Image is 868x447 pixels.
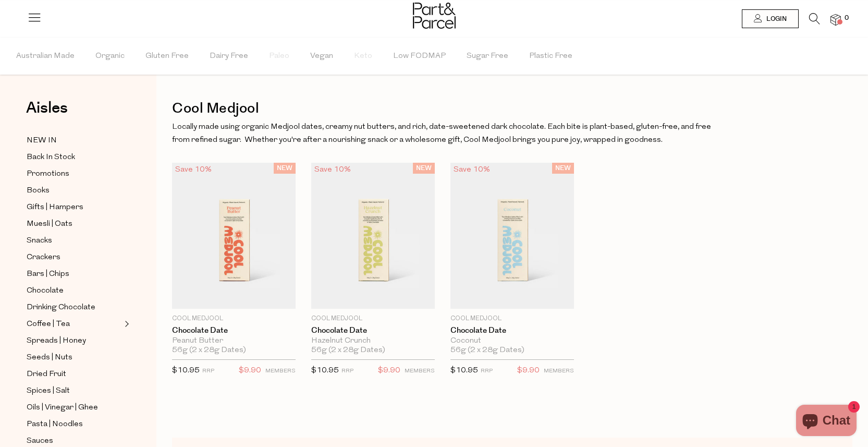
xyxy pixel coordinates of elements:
span: 56g (2 x 28g Dates) [172,346,246,355]
a: Snacks [27,234,121,247]
span: Snacks [27,235,52,247]
div: Peanut Butter [172,336,296,346]
span: Coffee | Tea [27,318,70,331]
span: Login [764,15,787,23]
p: Cool Medjool [450,314,574,323]
img: Chocolate Date [450,163,574,309]
span: NEW [274,163,296,174]
span: $9.90 [378,364,400,378]
a: Oils | Vinegar | Ghee [27,401,121,414]
a: Chocolate Date [172,326,296,335]
span: Seeds | Nuts [27,352,72,364]
button: Expand/Collapse Coffee | Tea [122,318,129,330]
span: Bars | Chips [27,268,69,281]
span: Oils | Vinegar | Ghee [27,402,98,414]
span: Organic [95,38,125,75]
small: RRP [202,368,214,374]
span: $10.95 [172,367,200,374]
a: Crackers [27,251,121,264]
span: Muesli | Oats [27,218,72,231]
span: Crackers [27,251,60,264]
span: 56g (2 x 28g Dates) [450,346,524,355]
img: Chocolate Date [172,163,296,309]
span: Drinking Chocolate [27,301,95,314]
span: Spices | Salt [27,385,70,397]
div: Save 10% [450,163,493,177]
span: Sugar Free [467,38,508,75]
a: Chocolate Date [311,326,435,335]
span: Pasta | Noodles [27,418,83,431]
span: Low FODMAP [393,38,446,75]
p: Cool Medjool [172,314,296,323]
h1: Cool Medjool [172,96,852,120]
img: Part&Parcel [413,3,456,29]
span: Keto [354,38,372,75]
a: Promotions [27,167,121,180]
a: NEW IN [27,134,121,147]
small: RRP [341,368,353,374]
span: Vegan [310,38,333,75]
a: Chocolate [27,284,121,297]
div: Save 10% [172,163,215,177]
a: Coffee | Tea [27,318,121,331]
span: NEW IN [27,135,57,147]
span: Chocolate [27,285,64,297]
img: Chocolate Date [311,163,435,309]
div: Save 10% [311,163,354,177]
span: Paleo [269,38,289,75]
small: MEMBERS [544,368,574,374]
a: Seeds | Nuts [27,351,121,364]
span: Dairy Free [210,38,248,75]
span: NEW [552,163,574,174]
div: Hazelnut Crunch [311,336,435,346]
span: Spreads | Honey [27,335,86,347]
span: $10.95 [311,367,339,374]
a: Back In Stock [27,151,121,164]
span: Promotions [27,168,69,180]
a: Spices | Salt [27,384,121,397]
span: $10.95 [450,367,478,374]
span: 0 [842,14,851,23]
span: Plastic Free [529,38,572,75]
span: Back In Stock [27,151,75,164]
inbox-online-store-chat: Shopify online store chat [793,405,860,439]
span: NEW [413,163,435,174]
a: Books [27,184,121,197]
small: RRP [481,368,493,374]
span: $9.90 [239,364,261,378]
span: Books [27,185,50,197]
small: MEMBERS [405,368,435,374]
a: Dried Fruit [27,368,121,381]
span: Gluten Free [145,38,189,75]
span: Gifts | Hampers [27,201,83,214]
a: Login [742,9,799,28]
span: Aisles [26,96,68,119]
span: $9.90 [517,364,540,378]
span: Australian Made [16,38,75,75]
p: Cool Medjool [311,314,435,323]
a: Spreads | Honey [27,334,121,347]
a: Drinking Chocolate [27,301,121,314]
a: Chocolate Date [450,326,574,335]
p: Locally made using organic Medjool dates, creamy nut butters, and rich, date-sweetened dark choco... [172,120,713,147]
div: Coconut [450,336,574,346]
a: Pasta | Noodles [27,418,121,431]
a: 0 [830,14,841,25]
a: Muesli | Oats [27,218,121,231]
a: Aisles [26,100,68,126]
a: Gifts | Hampers [27,201,121,214]
a: Bars | Chips [27,268,121,281]
small: MEMBERS [265,368,296,374]
span: Dried Fruit [27,368,66,381]
span: 56g (2 x 28g Dates) [311,346,385,355]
